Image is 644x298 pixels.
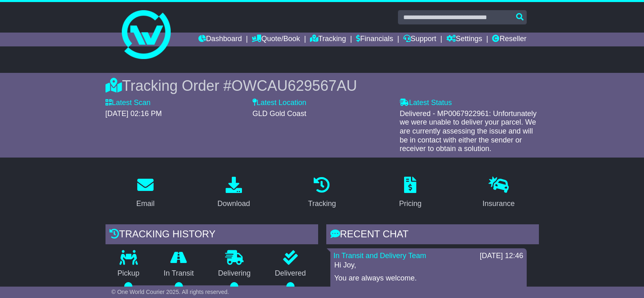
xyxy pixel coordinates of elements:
[253,99,306,107] label: Latest Location
[131,174,160,212] a: Email
[308,198,336,209] div: Tracking
[334,274,523,283] p: You are always welcome.
[334,261,523,270] p: Hi Joy,
[152,269,206,278] p: In Transit
[231,77,357,94] span: OWCAU629567AU
[106,269,152,278] p: Pickup
[106,77,539,94] div: Tracking Order #
[252,33,300,46] a: Quote/Book
[206,269,263,278] p: Delivering
[334,252,426,260] a: In Transit and Delivery Team
[403,33,436,46] a: Support
[310,33,346,46] a: Tracking
[106,110,162,118] span: [DATE] 02:16 PM
[218,198,250,209] div: Download
[399,198,422,209] div: Pricing
[400,99,452,107] label: Latest Status
[136,198,154,209] div: Email
[477,174,520,212] a: Insurance
[303,174,341,212] a: Tracking
[112,289,229,295] span: © One World Courier 2025. All rights reserved.
[198,33,242,46] a: Dashboard
[212,174,255,212] a: Download
[480,252,523,261] div: [DATE] 12:46
[492,33,526,46] a: Reseller
[106,99,151,107] label: Latest Scan
[263,269,318,278] p: Delivered
[253,110,306,118] span: GLD Gold Coast
[356,33,393,46] a: Financials
[394,174,427,212] a: Pricing
[106,224,318,246] div: Tracking history
[446,33,482,46] a: Settings
[326,224,539,246] div: RECENT CHAT
[400,110,536,153] span: Delivered - MP0067922961: Unfortunately we were unable to deliver your parcel. We are currently a...
[483,198,515,209] div: Insurance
